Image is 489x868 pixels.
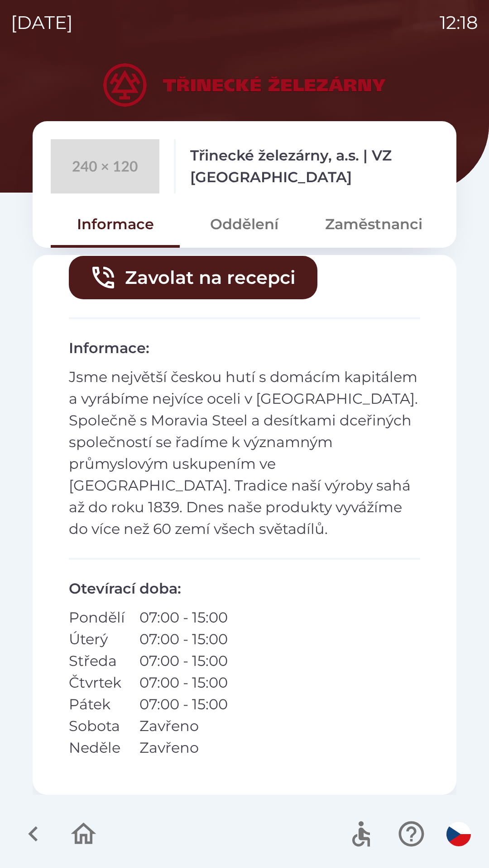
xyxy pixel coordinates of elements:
[180,208,309,241] button: Oddělení
[11,9,73,36] p: [DATE]
[139,737,228,759] p: Zavřeno
[139,693,228,715] p: 07:00 - 15:00
[139,607,228,628] p: 07:00 - 15:00
[446,822,471,846] img: cs flag
[69,693,125,715] p: Pátek
[51,139,159,193] img: 240x120
[69,256,317,299] button: Zavolat na recepci
[139,672,228,693] p: 07:00 - 15:00
[69,672,125,693] p: Čtvrtek
[190,145,438,188] p: Třinecké železárny, a.s. | VZ [GEOGRAPHIC_DATA]
[69,737,125,759] p: Neděle
[69,715,125,737] p: Sobota
[69,578,420,599] p: Otevírací doba :
[309,208,438,241] button: Zaměstnanci
[139,715,228,737] p: Zavřeno
[69,650,125,672] p: Středa
[139,628,228,650] p: 07:00 - 15:00
[440,9,478,36] p: 12:18
[139,650,228,672] p: 07:00 - 15:00
[51,208,180,241] button: Informace
[69,366,420,540] p: Jsme největší českou hutí s domácím kapitálem a vyrábíme nejvíce oceli v [GEOGRAPHIC_DATA]. Spole...
[69,607,125,628] p: Pondělí
[69,628,125,650] p: Úterý
[69,337,420,359] p: Informace :
[33,63,456,107] img: Logo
